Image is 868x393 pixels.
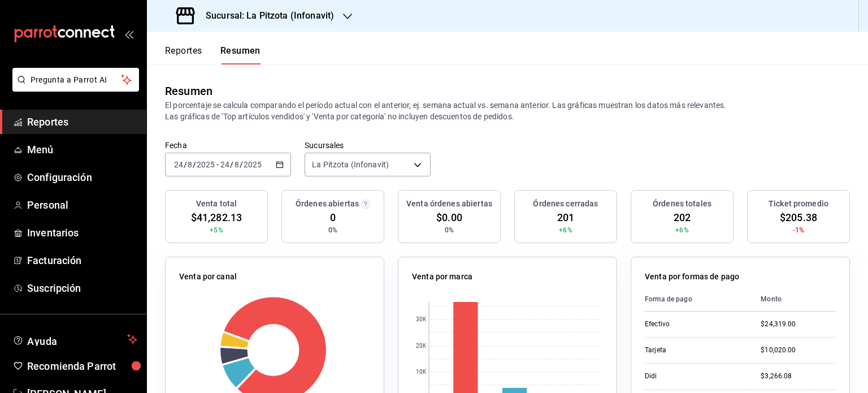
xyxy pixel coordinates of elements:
th: Monto [752,287,836,312]
a: Pregunta a Parrot AI [8,82,139,94]
span: / [184,160,187,169]
span: -1% [793,225,804,235]
label: Sucursales [305,141,431,149]
p: Venta por formas de pago [645,271,739,283]
span: / [193,160,196,169]
span: 202 [674,210,691,225]
div: $3,266.08 [761,372,836,381]
div: Didi [645,372,743,381]
span: / [230,160,233,169]
h3: Sucursal: La Pitzota (Infonavit) [197,9,334,23]
span: Ayuda [27,332,123,346]
span: Recomienda Parrot [27,359,137,374]
p: El porcentaje se calcula comparando el período actual con el anterior, ej. semana actual vs. sema... [165,100,850,122]
button: Resumen [220,45,261,64]
text: 30K [416,317,427,323]
label: Fecha [165,141,291,149]
span: Personal [27,197,137,213]
span: $205.38 [780,210,817,225]
span: +6% [675,225,688,235]
div: $10,020.00 [761,346,836,355]
button: Pregunta a Parrot AI [12,68,139,92]
text: 10K [416,369,427,375]
text: 20K [416,343,427,349]
span: $0.00 [436,210,462,225]
div: $24,319.00 [761,319,836,329]
div: Efectivo [645,319,743,329]
div: Tarjeta [645,346,743,355]
span: Inventarios [27,225,137,240]
input: ---- [196,160,215,169]
span: Facturación [27,253,137,268]
span: - [216,160,219,169]
input: ---- [243,160,262,169]
span: +5% [210,225,223,235]
span: 0% [445,225,454,235]
h3: Órdenes totales [653,198,711,210]
span: Suscripción [27,280,137,296]
span: 201 [557,210,574,225]
h3: Venta total [196,198,237,210]
span: $41,282.13 [191,210,242,225]
span: 0% [328,225,337,235]
p: Venta por marca [412,271,472,283]
h3: Ticket promedio [769,198,828,210]
button: Reportes [165,45,202,64]
h3: Órdenes cerradas [533,198,598,210]
div: Resumen [165,83,212,100]
span: / [240,160,243,169]
th: Forma de pago [645,287,752,312]
input: -- [187,160,193,169]
span: Reportes [27,114,137,129]
h3: Órdenes abiertas [296,198,359,210]
span: 0 [330,210,336,225]
button: open_drawer_menu [124,29,133,38]
span: Menú [27,142,137,157]
p: Venta por canal [179,271,237,283]
input: -- [173,160,184,169]
span: Configuración [27,170,137,185]
div: navigation tabs [165,45,261,64]
span: Pregunta a Parrot AI [31,74,121,86]
span: La Pitzota (Infonavit) [312,159,389,170]
input: -- [220,160,230,169]
h3: Venta órdenes abiertas [406,198,492,210]
input: -- [234,160,240,169]
span: +6% [559,225,572,235]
